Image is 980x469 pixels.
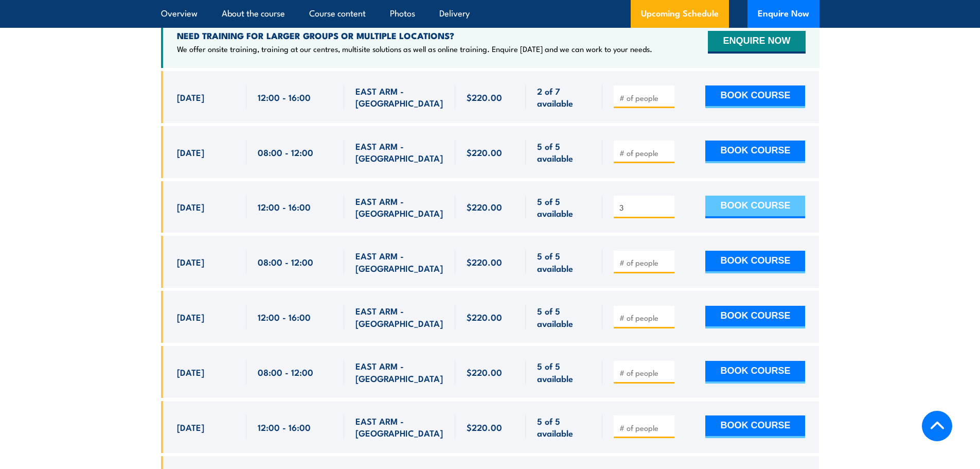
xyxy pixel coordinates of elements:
[537,415,591,439] span: 5 of 5 available
[705,361,805,384] button: BOOK COURSE
[258,256,313,268] span: 08:00 - 12:00
[467,311,502,323] span: $220.00
[467,146,502,158] span: $220.00
[537,360,591,384] span: 5 of 5 available
[705,415,805,438] button: BOOK COURSE
[467,91,502,103] span: $220.00
[619,312,671,323] input: # of people
[177,421,204,433] span: [DATE]
[705,196,805,218] button: BOOK COURSE
[619,148,671,158] input: # of people
[619,257,671,268] input: # of people
[258,366,313,378] span: 08:00 - 12:00
[355,415,444,439] span: EAST ARM - [GEOGRAPHIC_DATA]
[258,201,311,213] span: 12:00 - 16:00
[537,85,591,109] span: 2 of 7 available
[177,311,204,323] span: [DATE]
[258,91,311,103] span: 12:00 - 16:00
[467,256,502,268] span: $220.00
[619,423,671,433] input: # of people
[537,250,591,274] span: 5 of 5 available
[355,195,444,219] span: EAST ARM - [GEOGRAPHIC_DATA]
[177,256,204,268] span: [DATE]
[258,311,311,323] span: 12:00 - 16:00
[177,30,652,41] h4: NEED TRAINING FOR LARGER GROUPS OR MULTIPLE LOCATIONS?
[258,146,313,158] span: 08:00 - 12:00
[619,202,671,213] input: # of people
[355,250,444,274] span: EAST ARM - [GEOGRAPHIC_DATA]
[537,140,591,164] span: 5 of 5 available
[177,366,204,378] span: [DATE]
[705,306,805,328] button: BOOK COURSE
[355,140,444,164] span: EAST ARM - [GEOGRAPHIC_DATA]
[537,195,591,219] span: 5 of 5 available
[537,305,591,329] span: 5 of 5 available
[619,93,671,103] input: # of people
[619,368,671,378] input: # of people
[177,91,204,103] span: [DATE]
[708,31,805,54] button: ENQUIRE NOW
[355,85,444,109] span: EAST ARM - [GEOGRAPHIC_DATA]
[467,421,502,433] span: $220.00
[467,201,502,213] span: $220.00
[258,421,311,433] span: 12:00 - 16:00
[355,360,444,384] span: EAST ARM - [GEOGRAPHIC_DATA]
[177,44,652,54] p: We offer onsite training, training at our centres, multisite solutions as well as online training...
[705,85,805,108] button: BOOK COURSE
[177,146,204,158] span: [DATE]
[177,201,204,213] span: [DATE]
[355,305,444,329] span: EAST ARM - [GEOGRAPHIC_DATA]
[467,366,502,378] span: $220.00
[705,251,805,273] button: BOOK COURSE
[705,141,805,163] button: BOOK COURSE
